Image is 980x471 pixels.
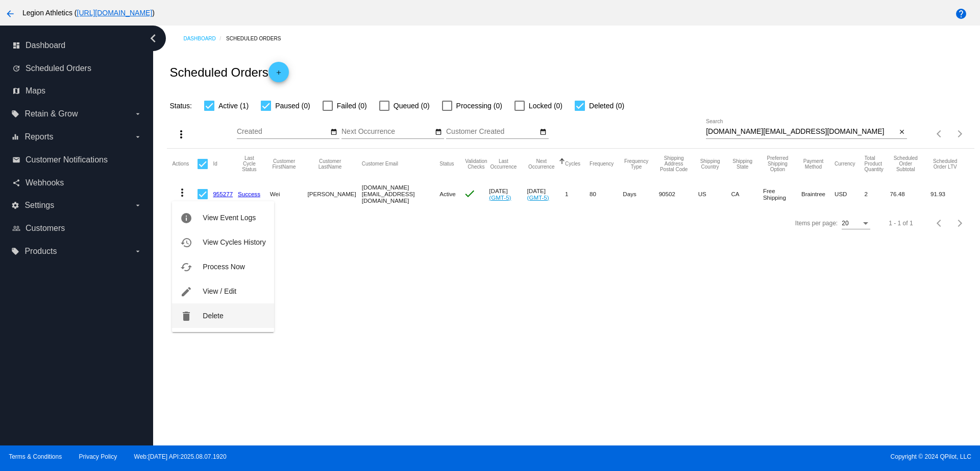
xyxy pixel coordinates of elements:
span: View Cycles History [203,238,265,246]
mat-icon: edit [180,286,192,298]
span: View Event Logs [203,214,256,222]
span: View / Edit [203,287,236,295]
mat-icon: delete [180,310,192,322]
span: Process Now [203,263,244,271]
mat-icon: history [180,237,192,249]
span: Delete [203,312,223,320]
mat-icon: cached [180,261,192,273]
mat-icon: info [180,212,192,224]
